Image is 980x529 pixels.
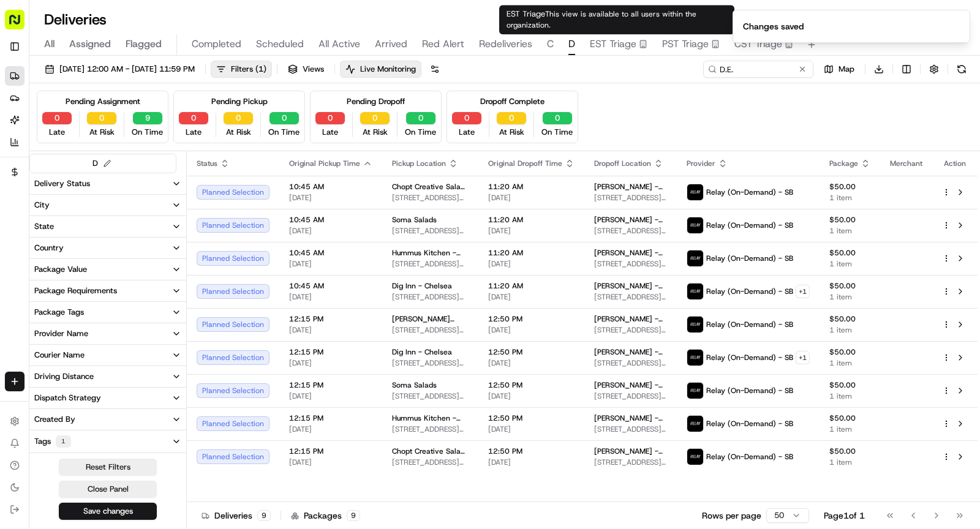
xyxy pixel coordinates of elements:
[192,37,241,51] span: Completed
[211,61,272,78] button: Filters(1)
[289,193,372,203] span: [DATE]
[269,112,299,124] button: 0
[488,182,575,192] span: 11:20 AM
[34,350,85,361] div: Courier Name
[594,259,667,269] span: [STREET_ADDRESS][US_STATE]
[594,248,667,258] span: [PERSON_NAME] - Floor Lobby
[29,280,186,301] button: Package Requirements
[687,159,715,168] span: Provider
[347,96,405,107] div: Pending Dropoff
[108,189,134,199] span: [DATE]
[594,413,667,423] span: [PERSON_NAME] - Floor Lobby
[488,281,575,291] span: 11:20 AM
[594,159,651,168] span: Dropoff Location
[392,248,469,258] span: Hummus Kitchen - Hell's Kitchen
[392,413,469,423] span: Hummus Kitchen - Hell's Kitchen
[89,127,115,138] span: At Risk
[594,347,667,357] span: [PERSON_NAME] - Floor Lobby
[541,127,573,138] span: On Time
[499,5,734,34] div: EST Triage
[268,127,300,138] span: On Time
[488,314,575,324] span: 12:50 PM
[29,388,186,408] button: Dispatch Strategy
[706,320,793,329] span: Relay (On-Demand) - SB
[392,226,469,236] span: [STREET_ADDRESS][US_STATE]
[507,9,696,30] span: This view is available to all users within the organization.
[829,248,870,258] span: $50.00
[594,281,667,291] span: [PERSON_NAME] - Floor Lobby
[706,253,793,263] span: Relay (On-Demand) - SB
[318,37,360,51] span: All Active
[289,325,372,335] span: [DATE]
[829,215,870,225] span: $50.00
[289,215,372,225] span: 10:45 AM
[488,413,575,423] span: 12:50 PM
[173,91,305,143] div: Pending Pickup0Late0At Risk0On Time
[310,91,442,143] div: Pending Dropoff0Late0At Risk0On Time
[86,269,148,279] a: Powered byPylon
[12,12,37,36] img: Nash
[44,37,55,51] span: All
[12,178,32,197] img: Alessandra Gomez
[392,159,446,168] span: Pickup Location
[547,37,554,51] span: C
[29,259,186,280] button: Package Value
[392,281,452,291] span: Dig Inn - Chelsea
[829,193,870,203] span: 1 item
[38,189,99,199] span: [PERSON_NAME]
[289,259,372,269] span: [DATE]
[590,37,636,51] span: EST Triage
[34,200,50,211] div: City
[303,64,324,75] span: Views
[594,226,667,236] span: [STREET_ADDRESS][US_STATE]
[34,435,71,448] div: Tags
[34,221,54,232] div: State
[594,380,667,390] span: [PERSON_NAME] - Floor Lobby
[34,371,94,382] div: Driving Distance
[59,459,157,476] button: Reset Filters
[360,64,416,75] span: Live Monitoring
[289,248,372,258] span: 10:45 AM
[594,182,667,192] span: [PERSON_NAME] - Floor Lobby
[289,292,372,302] span: [DATE]
[39,61,200,78] button: [DATE] 12:00 AM - [DATE] 11:59 PM
[104,241,113,251] div: 💻
[29,323,186,344] button: Provider Name
[375,37,407,51] span: Arrived
[87,112,116,124] button: 0
[687,217,703,233] img: relay_logo_black.png
[392,314,469,324] span: [PERSON_NAME] Yards
[29,173,186,194] button: Delivery Status
[594,292,667,302] span: [STREET_ADDRESS][US_STATE]
[703,61,813,78] input: Type to search
[29,366,186,387] button: Driving Distance
[392,457,469,467] span: [STREET_ADDRESS][US_STATE]
[953,61,970,78] button: Refresh
[829,347,870,357] span: $50.00
[231,64,266,75] span: Filters
[839,64,854,75] span: Map
[796,351,810,364] button: +1
[92,157,114,170] div: D
[44,10,107,29] h1: Deliveries
[829,159,858,168] span: Package
[488,159,562,168] span: Original Dropoff Time
[34,264,87,275] div: Package Value
[34,178,90,189] div: Delivery Status
[133,112,162,124] button: 9
[829,314,870,324] span: $50.00
[12,241,22,251] div: 📗
[687,449,703,465] img: relay_logo_black.png
[488,248,575,258] span: 11:20 AM
[289,182,372,192] span: 10:45 AM
[706,287,793,296] span: Relay (On-Demand) - SB
[447,91,578,143] div: Dropoff Complete0Late0At Risk0On Time
[824,509,865,522] div: Page 1 of 1
[132,127,163,138] span: On Time
[405,127,436,138] span: On Time
[49,127,65,138] span: Late
[829,424,870,434] span: 1 item
[289,391,372,401] span: [DATE]
[99,235,202,257] a: 💻API Documentation
[122,270,148,279] span: Pylon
